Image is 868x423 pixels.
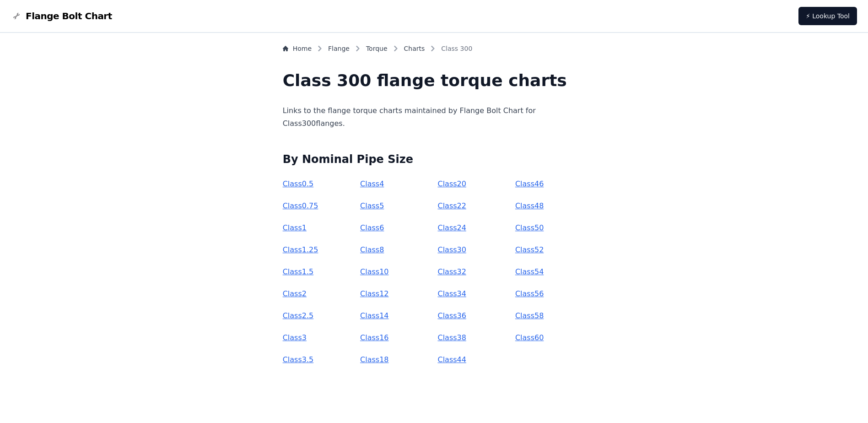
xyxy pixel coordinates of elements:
[283,44,312,53] a: Home
[515,201,544,210] a: Class48
[437,201,466,210] a: Class22
[360,355,388,364] a: Class18
[26,10,112,22] span: Flange Bolt Chart
[11,10,112,22] a: Flange Bolt Chart LogoFlange Bolt Chart
[437,289,466,298] a: Class34
[283,223,307,232] a: Class1
[283,104,586,130] p: Links to the flange torque charts maintained by Flange Bolt Chart for Class 300 flanges.
[283,355,314,364] a: Class3.5
[515,333,544,342] a: Class60
[283,44,586,57] nav: Breadcrumb
[360,333,388,342] a: Class16
[11,11,22,22] img: Flange Bolt Chart Logo
[283,245,318,254] a: Class1.25
[360,201,384,210] a: Class5
[515,245,544,254] a: Class52
[283,71,586,90] h1: Class 300 flange torque charts
[360,267,388,276] a: Class10
[437,223,466,232] a: Class24
[360,289,388,298] a: Class12
[437,311,466,320] a: Class36
[441,44,472,53] span: Class 300
[283,201,318,210] a: Class0.75
[515,267,544,276] a: Class54
[437,179,466,188] a: Class20
[360,223,384,232] a: Class6
[515,223,544,232] a: Class50
[437,245,466,254] a: Class30
[283,179,314,188] a: Class0.5
[515,179,544,188] a: Class46
[798,7,857,25] a: ⚡ Lookup Tool
[283,152,586,167] h2: By Nominal Pipe Size
[283,289,307,298] a: Class2
[283,333,307,342] a: Class3
[366,44,388,53] a: Torque
[328,44,350,53] a: Flange
[404,44,425,53] a: Charts
[515,289,544,298] a: Class56
[283,267,314,276] a: Class1.5
[360,311,388,320] a: Class14
[437,355,466,364] a: Class44
[283,311,314,320] a: Class2.5
[515,311,544,320] a: Class58
[360,245,384,254] a: Class8
[437,267,466,276] a: Class32
[437,333,466,342] a: Class38
[360,179,384,188] a: Class4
